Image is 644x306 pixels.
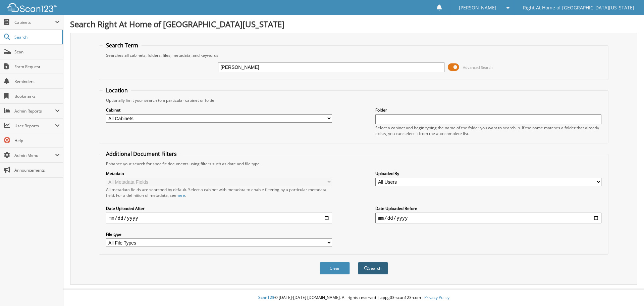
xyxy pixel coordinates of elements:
legend: Search Term [103,42,142,49]
div: © [DATE]-[DATE] [DOMAIN_NAME]. All rights reserved | appg03-scan123-com | [63,290,644,306]
label: Date Uploaded After [106,206,332,211]
label: Metadata [106,171,332,176]
iframe: Chat Widget [610,274,644,306]
legend: Location [103,87,131,94]
label: Uploaded By [375,171,601,176]
span: [PERSON_NAME] [459,6,496,10]
div: Searches all cabinets, folders, files, metadata, and keywords [103,52,605,58]
span: Admin Menu [14,152,55,158]
a: Privacy Policy [424,295,449,300]
span: Cabinets [14,19,55,25]
div: All metadata fields are searched by default. Select a cabinet with metadata to enable filtering b... [106,187,332,198]
span: Search [14,34,59,40]
a: here [176,192,185,198]
span: User Reports [14,123,55,129]
span: Form Request [14,64,60,70]
span: Advanced Search [463,65,493,70]
span: Right At Home of [GEOGRAPHIC_DATA][US_STATE] [523,6,634,10]
label: Date Uploaded Before [375,206,601,211]
label: Cabinet [106,107,332,113]
span: Bookmarks [14,93,60,99]
label: File type [106,231,332,237]
input: start [106,213,332,223]
span: Reminders [14,79,60,84]
span: Help [14,138,60,143]
button: Clear [320,262,350,274]
span: Announcements [14,167,60,173]
input: end [375,213,601,223]
h1: Search Right At Home of [GEOGRAPHIC_DATA][US_STATE] [70,18,637,30]
legend: Additional Document Filters [103,150,180,158]
div: Enhance your search for specific documents using filters such as date and file type. [103,161,605,167]
span: Scan [14,49,60,55]
div: Select a cabinet and begin typing the name of the folder you want to search in. If the name match... [375,125,601,136]
button: Search [358,262,388,274]
span: Admin Reports [14,108,55,114]
div: Optionally limit your search to a particular cabinet or folder [103,97,605,103]
span: Scan123 [258,295,274,300]
img: scan123-logo-white.svg [7,3,57,12]
label: Folder [375,107,601,113]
